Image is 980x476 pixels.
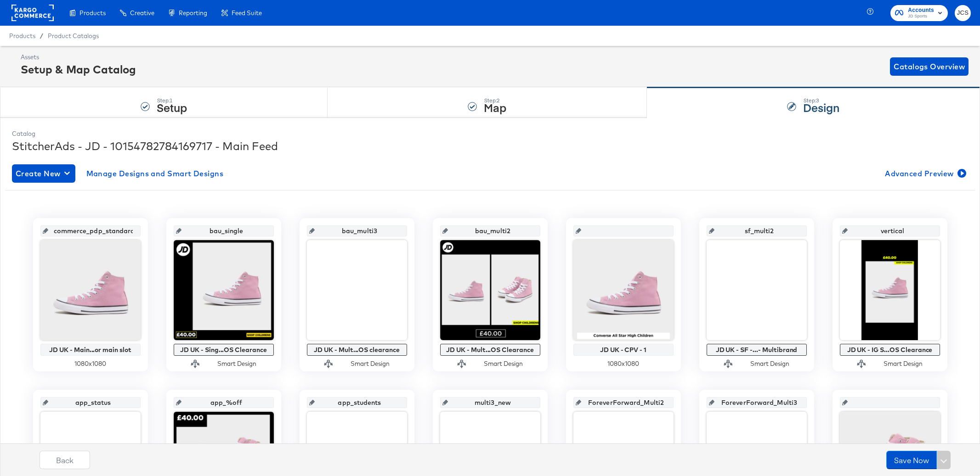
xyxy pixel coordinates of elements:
[886,451,937,469] button: Save Now
[442,346,538,353] div: JD UK - Mult...OS Clearance
[79,9,106,17] span: Products
[157,100,187,115] strong: Setup
[16,167,72,180] span: Create New
[40,359,141,368] div: 1080 x 1080
[890,57,969,76] button: Catalogs Overview
[750,359,789,368] div: Smart Design
[40,451,90,469] button: Back
[35,32,48,39] span: /
[309,346,405,353] div: JD UK - Mult...OS clearance
[908,6,934,15] span: Accounts
[12,164,75,183] button: Create New
[576,346,671,353] div: JD UK - CPV - 1
[48,32,99,39] a: Product Catalogs
[157,97,187,104] div: Step: 1
[12,129,968,138] div: Catalog
[83,164,227,183] button: Manage Designs and Smart Designs
[130,9,154,17] span: Creative
[885,167,964,180] span: Advanced Preview
[803,100,839,115] strong: Design
[176,346,272,353] div: JD UK - Sing...OS Clearance
[958,8,967,18] span: JCS
[179,9,207,17] span: Reporting
[484,359,523,368] div: Smart Design
[86,167,224,180] span: Manage Designs and Smart Designs
[955,5,971,21] button: JCS
[884,359,923,368] div: Smart Design
[232,9,262,17] span: Feed Suite
[43,346,138,353] div: JD UK - Main...or main slot
[12,138,968,154] div: StitcherAds - JD - 10154782784169717 - Main Feed
[21,53,136,62] div: Assets
[484,97,506,104] div: Step: 2
[881,164,968,183] button: Advanced Preview
[908,13,934,20] span: JD Sports
[21,62,136,77] div: Setup & Map Catalog
[484,100,506,115] strong: Map
[709,346,804,353] div: JD UK - SF -...- Multibrand
[217,359,256,368] div: Smart Design
[842,346,938,353] div: JD UK - IG S...OS Clearance
[890,5,948,21] button: AccountsJD Sports
[351,359,390,368] div: Smart Design
[894,60,965,73] span: Catalogs Overview
[9,32,35,39] span: Products
[803,97,839,104] div: Step: 3
[573,359,674,368] div: 1080 x 1080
